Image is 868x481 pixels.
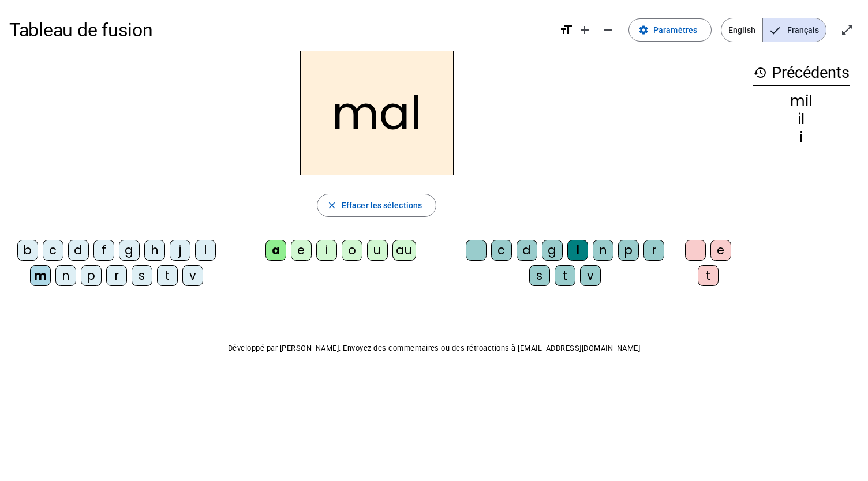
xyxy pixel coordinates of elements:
[392,240,416,261] div: au
[555,265,575,286] div: t
[542,240,563,261] div: g
[643,240,664,261] div: r
[638,25,649,35] mat-icon: settings
[9,341,859,355] p: Développé par [PERSON_NAME]. Envoyez des commentaires ou des rétroactions à [EMAIL_ADDRESS][DOMAI...
[753,112,850,126] div: il
[491,240,512,261] div: c
[106,265,127,286] div: r
[529,265,550,286] div: s
[93,240,114,261] div: f
[836,18,859,42] button: Entrer en plein écran
[195,240,216,261] div: l
[367,240,388,261] div: u
[182,265,203,286] div: v
[753,131,850,145] div: i
[710,240,731,261] div: e
[593,240,613,261] div: n
[567,240,588,261] div: l
[291,240,312,261] div: e
[144,240,165,261] div: h
[753,94,850,108] div: mil
[55,265,76,286] div: n
[721,18,762,42] span: English
[132,265,152,286] div: s
[317,194,436,217] button: Effacer les sélections
[753,66,767,80] mat-icon: history
[170,240,190,261] div: j
[573,18,596,42] button: Augmenter la taille de la police
[596,18,619,42] button: Diminuer la taille de la police
[43,240,63,261] div: c
[517,240,537,261] div: d
[68,240,89,261] div: d
[628,18,712,42] button: Paramètres
[81,265,102,286] div: p
[342,240,362,261] div: o
[601,23,615,37] mat-icon: remove
[580,265,601,286] div: v
[316,240,337,261] div: i
[840,23,854,37] mat-icon: open_in_full
[265,240,286,261] div: a
[342,198,422,212] span: Effacer les sélections
[327,200,337,211] mat-icon: close
[721,18,826,42] mat-button-toggle-group: Language selection
[753,60,850,86] h3: Précédents
[9,12,550,48] h1: Tableau de fusion
[578,23,592,37] mat-icon: add
[653,23,697,37] span: Paramètres
[300,51,454,175] h2: mal
[17,240,38,261] div: b
[618,240,639,261] div: p
[698,265,719,286] div: t
[763,18,826,42] span: Français
[559,23,573,37] mat-icon: format_size
[157,265,178,286] div: t
[119,240,140,261] div: g
[30,265,51,286] div: m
